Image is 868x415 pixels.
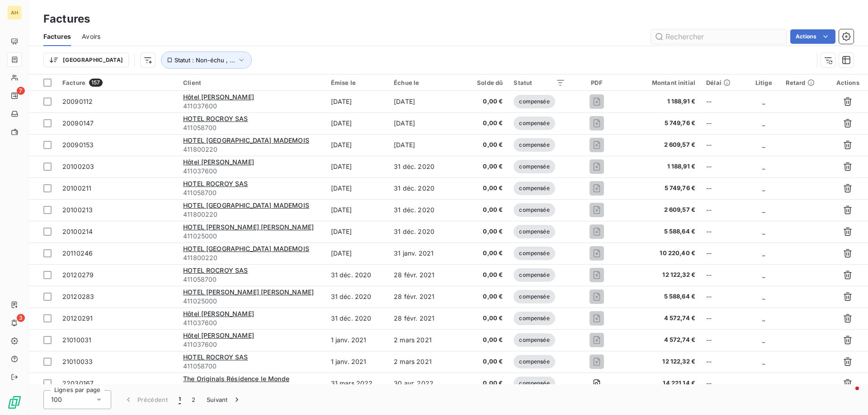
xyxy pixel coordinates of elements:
span: _ [762,119,765,127]
td: [DATE] [325,242,388,264]
span: 2 609,57 € [628,140,695,149]
span: 2 609,57 € [628,205,695,214]
span: compensée [514,95,555,108]
span: 20090153 [62,141,94,149]
span: 0,00 € [458,379,503,388]
span: 20120283 [62,293,94,300]
td: -- [701,112,747,134]
td: 31 mars 2022 [325,373,388,394]
span: 0,00 € [458,292,503,301]
span: 20120291 [62,314,93,322]
button: 2 [186,390,201,409]
span: 411025000 [183,297,320,306]
td: 31 déc. 2020 [388,221,453,242]
td: -- [701,91,747,112]
span: 0,00 € [458,314,503,323]
span: Factures [43,32,71,41]
span: 0,00 € [458,119,503,128]
span: compensée [514,312,555,325]
span: 0,00 € [458,97,503,106]
td: 31 janv. 2021 [388,242,453,264]
span: 411058700 [183,362,320,371]
span: compensée [514,203,555,217]
span: 411037600 [183,102,320,111]
span: 411058700 [183,123,320,132]
span: 157 [89,79,102,87]
span: compensée [514,247,555,260]
span: 1 188,91 € [628,162,695,171]
span: 0,00 € [458,336,503,345]
span: 20110246 [62,249,93,257]
span: compensée [514,182,555,195]
span: 411058700 [183,275,320,284]
span: Hôtel [PERSON_NAME] [183,310,254,317]
span: 411800220 [183,145,320,154]
span: HOTEL [GEOGRAPHIC_DATA] MADEMOIS [183,201,309,209]
span: compensée [514,160,555,173]
span: 0,00 € [458,205,503,214]
span: 411037600 [183,167,320,176]
span: 20090147 [62,119,94,127]
div: Actions [833,79,863,86]
span: Hôtel [PERSON_NAME] [183,158,254,166]
span: compensée [514,377,555,390]
td: -- [701,264,747,286]
td: -- [701,177,747,199]
span: HOTEL ROCROY SAS [183,266,248,274]
td: 31 déc. 2020 [325,264,388,286]
span: compensée [514,333,555,347]
td: 31 déc. 2020 [388,177,453,199]
span: HOTEL ROCROY SAS [183,115,248,122]
span: _ [762,249,765,257]
span: 5 749,76 € [628,119,695,128]
td: -- [701,242,747,264]
td: -- [701,134,747,156]
button: Précédent [118,390,173,409]
span: 0,00 € [458,357,503,366]
span: Hôtel [PERSON_NAME] [183,93,254,101]
div: PDF [576,79,618,86]
button: Suivant [201,390,247,409]
td: -- [701,221,747,242]
span: 0,00 € [458,270,503,280]
td: [DATE] [325,91,388,112]
span: 0,00 € [458,227,503,236]
button: Statut : Non-échu , ... [161,51,252,69]
span: 22030167 [62,379,94,387]
span: 4 572,74 € [628,336,695,345]
span: 0,00 € [458,249,503,258]
span: Facture [62,79,85,86]
span: 0,00 € [458,184,503,193]
span: 411800358 [183,383,320,392]
span: 21010031 [62,336,91,344]
button: [GEOGRAPHIC_DATA] [43,53,129,67]
div: Retard [786,79,822,86]
input: Rechercher [651,29,787,44]
div: Délai [706,79,742,86]
span: Avoirs [82,32,100,41]
td: [DATE] [325,112,388,134]
h3: Factures [43,11,90,27]
td: [DATE] [388,112,453,134]
span: 20100214 [62,228,93,235]
span: 0,00 € [458,140,503,149]
td: [DATE] [325,221,388,242]
span: 12 122,32 € [628,357,695,366]
div: Solde dû [458,79,503,86]
span: Hôtel [PERSON_NAME] [183,331,254,339]
span: compensée [514,138,555,152]
td: 31 déc. 2020 [325,286,388,308]
span: _ [762,358,765,365]
span: HOTEL [PERSON_NAME] [PERSON_NAME] [183,223,314,231]
span: compensée [514,117,555,130]
td: -- [701,373,747,394]
span: 0,00 € [458,162,503,171]
span: HOTEL [GEOGRAPHIC_DATA] MADEMOIS [183,245,309,252]
td: 31 déc. 2020 [388,156,453,177]
span: _ [762,98,765,105]
div: Émise le [331,79,383,86]
td: 28 févr. 2021 [388,264,453,286]
span: 411037600 [183,340,320,349]
span: 20100213 [62,206,93,214]
span: 100 [51,395,62,404]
